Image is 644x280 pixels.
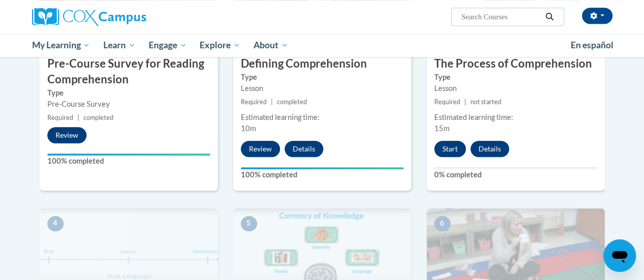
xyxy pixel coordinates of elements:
span: Learn [103,39,135,51]
label: Type [241,72,404,83]
input: Search Courses [460,11,542,23]
span: En español [571,40,613,50]
h3: The Process of Comprehension [427,56,605,72]
a: En español [564,35,620,56]
label: Type [434,72,597,83]
label: 100% completed [47,155,210,167]
div: Lesson [434,83,597,94]
iframe: Button to launch messaging window [603,239,636,272]
span: 15m [434,124,450,133]
label: 100% completed [241,169,404,180]
span: Engage [149,39,187,51]
span: My Learning [32,39,90,51]
button: Search [542,11,557,23]
button: Start [434,141,466,157]
button: Account Settings [582,8,612,24]
div: Lesson [241,83,404,94]
a: Explore [193,34,247,57]
span: Required [47,114,73,121]
span: completed [83,114,114,121]
span: not started [470,98,501,106]
span: About [254,39,288,51]
h3: Defining Comprehension [233,56,411,72]
span: 4 [47,216,64,231]
a: Engage [142,34,193,57]
span: | [77,114,79,121]
label: Type [47,87,210,99]
button: Review [47,127,87,143]
span: Explore [200,39,240,51]
h3: Pre-Course Survey for Reading Comprehension [40,56,218,87]
span: 6 [434,216,451,231]
div: Estimated learning time: [241,112,404,123]
div: Pre-Course Survey [47,99,210,110]
span: Required [434,98,460,106]
div: Your progress [241,167,404,169]
div: Estimated learning time: [434,112,597,123]
button: Details [470,141,509,157]
label: 0% completed [434,169,597,180]
span: | [464,98,466,106]
button: Review [241,141,280,157]
img: Cox Campus [32,8,146,26]
button: Details [285,141,323,157]
div: Main menu [24,34,620,57]
a: About [247,34,295,57]
span: | [271,98,273,106]
div: Your progress [47,153,210,155]
span: 10m [241,124,256,133]
a: My Learning [25,34,97,57]
span: 5 [241,216,257,231]
a: Cox Campus [32,8,215,26]
span: completed [277,98,307,106]
a: Learn [97,34,142,57]
span: Required [241,98,267,106]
